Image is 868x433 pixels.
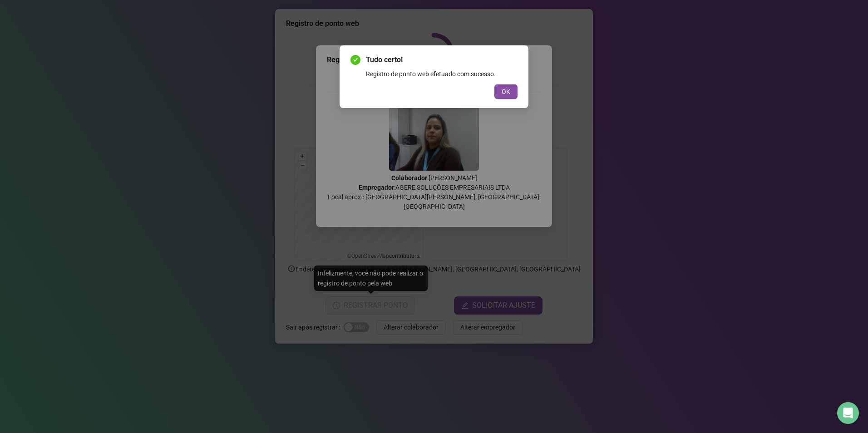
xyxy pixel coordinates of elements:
div: Open Intercom Messenger [837,402,859,424]
button: OK [494,84,518,99]
span: OK [502,87,510,97]
div: Registro de ponto web efetuado com sucesso. [366,69,518,79]
span: Tudo certo! [366,54,518,65]
span: check-circle [350,55,360,65]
